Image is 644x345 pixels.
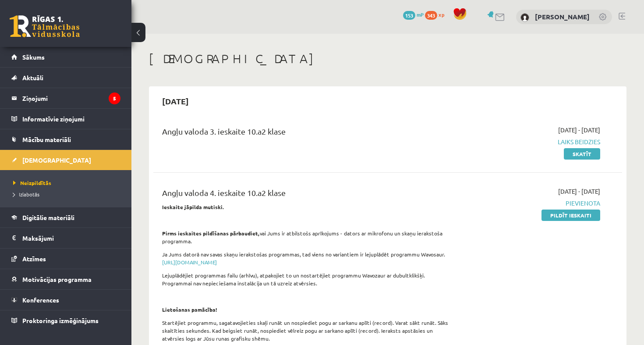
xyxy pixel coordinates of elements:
[417,11,424,18] span: mP
[439,11,444,18] span: xp
[22,109,120,129] legend: Informatīvie ziņojumi
[403,11,424,18] a: 153 mP
[153,91,198,111] h2: [DATE]
[13,179,123,187] a: Neizpildītās
[11,249,120,269] a: Atzīmes
[149,51,626,66] h1: [DEMOGRAPHIC_DATA]
[11,88,120,108] a: Ziņojumi5
[425,11,437,20] span: 343
[162,125,450,142] div: Angļu valoda 3. ieskaite 10.a2 klase
[22,135,71,143] span: Mācību materiāli
[162,250,450,266] p: Ja Jums datorā nav savas skaņu ierakstošas programmas, tad viens no variantiem ir lejuplādēt prog...
[11,290,120,310] a: Konferences
[162,187,450,203] div: Angļu valoda 4. ieskaite 10.a2 klase
[162,259,217,266] a: [URL][DOMAIN_NAME]
[463,199,600,208] span: Pievienota
[22,156,91,164] span: [DEMOGRAPHIC_DATA]
[22,317,99,324] span: Proktoringa izmēģinājums
[11,228,120,248] a: Maksājumi
[11,310,120,331] a: Proktoringa izmēģinājums
[425,11,449,18] a: 343 xp
[162,229,450,245] p: vai Jums ir atbilstošs aprīkojums - dators ar mikrofonu un skaņu ierakstoša programma.
[22,74,43,82] span: Aktuāli
[13,179,51,186] span: Neizpildītās
[558,187,600,196] span: [DATE] - [DATE]
[558,125,600,135] span: [DATE] - [DATE]
[11,269,120,289] a: Motivācijas programma
[22,88,120,108] legend: Ziņojumi
[22,255,46,263] span: Atzīmes
[22,213,74,221] span: Digitālie materiāli
[535,12,590,21] a: [PERSON_NAME]
[22,296,59,304] span: Konferences
[11,207,120,228] a: Digitālie materiāli
[564,148,600,160] a: Skatīt
[162,271,450,287] p: Lejuplādējiet programmas failu (arhīvu), atpakojiet to un nostartējiet programmu Wavozaur ar dubu...
[541,210,600,221] a: Pildīt ieskaiti
[11,109,120,129] a: Informatīvie ziņojumi
[109,92,120,104] i: 5
[22,228,120,248] legend: Maksājumi
[10,15,80,37] a: Rīgas 1. Tālmācības vidusskola
[520,13,529,22] img: Ričards Munde
[11,68,120,88] a: Aktuāli
[22,53,45,61] span: Sākums
[162,230,260,237] strong: Pirms ieskaites pildīšanas pārbaudiet,
[22,275,92,283] span: Motivācijas programma
[13,191,39,198] span: Izlabotās
[162,203,224,210] strong: Ieskaite jāpilda mutiski.
[13,190,123,198] a: Izlabotās
[162,306,217,313] strong: Lietošanas pamācība!
[162,319,450,342] p: Startējiet programmu, sagatavojieties skaļi runāt un nospiediet pogu ar sarkanu aplīti (record). ...
[403,11,415,20] span: 153
[11,129,120,149] a: Mācību materiāli
[11,150,120,170] a: [DEMOGRAPHIC_DATA]
[11,47,120,67] a: Sākums
[463,137,600,146] span: Laiks beidzies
